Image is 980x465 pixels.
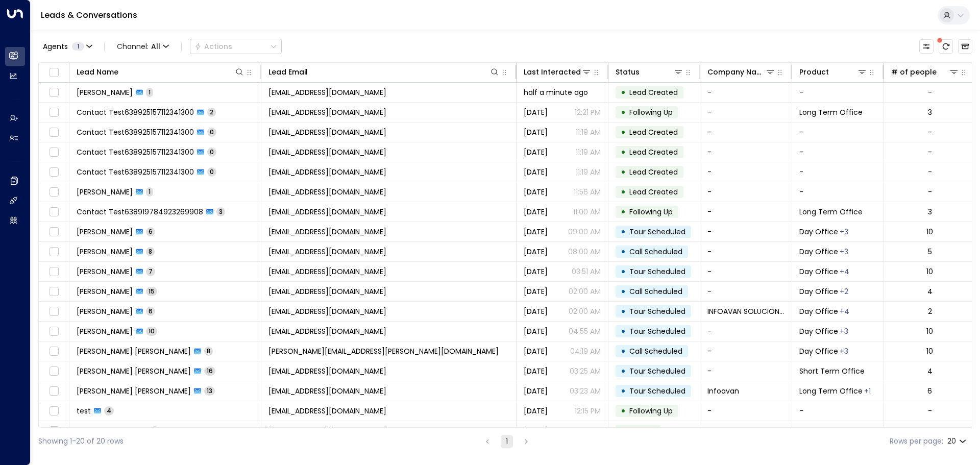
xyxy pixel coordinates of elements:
[524,127,548,137] span: Yesterday
[792,83,884,102] td: -
[204,366,215,375] span: 16
[47,106,60,119] span: Toggle select row
[47,126,60,139] span: Toggle select row
[113,39,173,54] span: Channel:
[621,104,626,121] div: •
[575,406,601,416] p: 12:15 PM
[47,166,60,179] span: Toggle select row
[77,386,191,396] span: Daniel Alfonso Vaca Seminario
[573,426,601,436] p: 10:14 AM
[524,266,548,277] span: Yesterday
[700,103,792,122] td: -
[47,265,60,278] span: Toggle select row
[929,426,931,436] div: 1
[146,187,153,196] span: 1
[629,406,673,416] span: Following Up
[77,187,133,197] span: Holger Aroca
[268,87,386,97] span: turok3000+test5@gmail.com
[268,386,386,396] span: dvaca@infoavan.com
[629,326,685,336] span: Tour Scheduled
[569,286,601,297] p: 02:00 AM
[629,87,678,97] span: Lead Created
[799,306,838,316] span: Day Office
[207,108,216,116] span: 2
[621,422,626,439] div: •
[629,386,685,396] span: Tour Scheduled
[481,435,533,448] nav: pagination navigation
[616,66,640,78] div: Status
[799,227,838,237] span: Day Office
[268,306,386,316] span: haroca@infoavan.com
[268,127,386,137] span: contact.test638925157112341300@mailinator.com
[572,266,601,277] p: 03:51 AM
[38,39,96,54] button: Agents1
[268,247,386,257] span: turok3000+test2@gmail.com
[840,346,848,356] div: Long Term Office,Short Term Office,Workstation
[47,226,60,238] span: Toggle select row
[47,425,60,437] span: Toggle select row
[840,227,848,237] div: Long Term Office,Short Term Office,Workstation
[700,182,792,202] td: -
[928,107,932,117] div: 3
[41,9,137,21] a: Leads & Conversations
[524,147,548,157] span: Yesterday
[207,167,216,176] span: 0
[524,107,548,117] span: Yesterday
[524,306,548,316] span: Yesterday
[700,401,792,421] td: -
[629,286,682,297] span: Call Scheduled
[928,87,932,97] div: -
[77,306,133,316] span: Holger Aroca Morán
[928,187,932,197] div: -
[77,326,133,336] span: Daniel Vaca
[629,306,685,316] span: Tour Scheduled
[216,207,225,216] span: 3
[570,386,601,396] p: 03:23 AM
[194,42,232,51] div: Actions
[707,306,785,316] span: INFOAVAN SOLUCIONES SL
[707,386,739,396] span: Infoavan
[621,303,626,320] div: •
[840,286,848,297] div: Long Term Office,Short Term Office
[38,436,124,447] div: Showing 1-20 of 20 rows
[146,327,157,335] span: 10
[799,426,863,436] span: Long Term Office
[621,362,626,380] div: •
[840,306,849,316] div: Express Meeting Room,Meeting Room,Short Term Office,Workstation
[77,426,138,436] span: testenv_160 DHO
[629,426,655,436] span: Replied
[524,286,548,297] span: Yesterday
[77,266,133,277] span: Daniel Vaca
[700,162,792,182] td: -
[928,207,932,217] div: 3
[268,406,386,416] span: UnitiTest@mailinator.com
[524,426,548,436] span: Sep 01, 2025
[700,421,792,440] td: -
[524,207,548,217] span: Yesterday
[574,187,601,197] p: 11:56 AM
[629,227,685,237] span: Tour Scheduled
[524,346,548,356] span: Sep 02, 2025
[621,263,626,280] div: •
[146,227,155,236] span: 6
[268,346,499,356] span: daniel.vaca@outlook.com
[926,346,933,356] div: 10
[799,66,829,78] div: Product
[621,124,626,141] div: •
[570,366,601,376] p: 03:25 AM
[569,306,601,316] p: 02:00 AM
[799,266,838,277] span: Day Office
[575,107,601,117] p: 12:21 PM
[524,66,581,78] div: Last Interacted
[146,307,155,315] span: 6
[926,227,933,237] div: 10
[928,247,932,257] div: 5
[47,206,60,218] span: Toggle select row
[700,83,792,102] td: -
[47,325,60,338] span: Toggle select row
[524,66,592,78] div: Last Interacted
[799,326,838,336] span: Day Office
[524,227,548,237] span: Yesterday
[568,247,601,257] p: 08:00 AM
[268,266,386,277] span: turok3000+test4@gmail.com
